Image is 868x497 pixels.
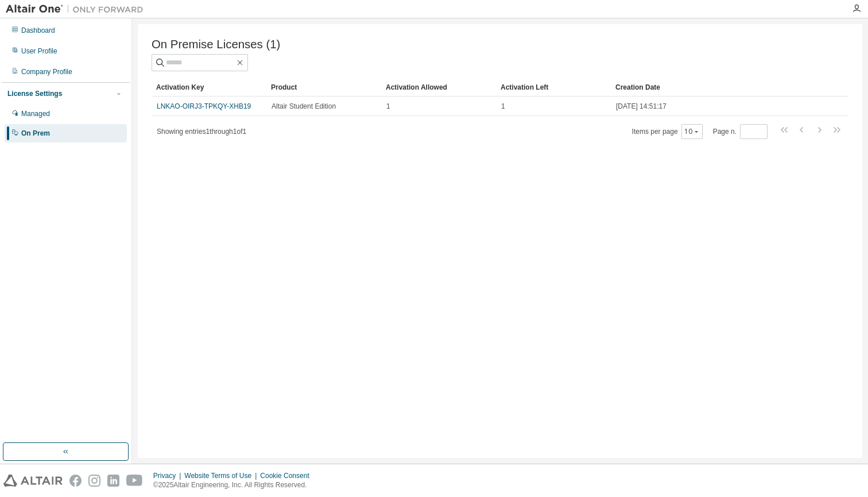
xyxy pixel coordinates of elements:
div: Privacy [153,471,184,480]
img: facebook.svg [69,475,82,487]
span: 1 [501,102,505,111]
div: License Settings [7,89,62,98]
span: 1 [386,102,390,111]
div: Website Terms of Use [184,471,260,480]
button: 10 [684,127,700,136]
span: Items per page [632,124,703,139]
img: youtube.svg [126,475,143,487]
span: Altair Student Edition [272,102,336,111]
div: Company Profile [21,67,72,76]
span: Showing entries 1 through 1 of 1 [157,128,246,136]
span: On Premise Licenses (1) [152,38,280,51]
div: Creation Date [615,78,798,97]
img: Altair One [6,3,149,15]
img: instagram.svg [88,475,100,487]
span: [DATE] 14:51:17 [616,102,666,111]
div: Cookie Consent [260,471,316,480]
div: Managed [21,109,50,118]
div: Activation Left [501,78,606,97]
a: LNKAO-OIRJ3-TPKQY-XHB19 [157,102,251,110]
div: On Prem [21,129,50,138]
p: © 2025 Altair Engineering, Inc. All Rights Reserved. [153,480,316,490]
div: Activation Allowed [386,78,491,97]
div: User Profile [21,47,57,56]
img: linkedin.svg [107,475,119,487]
div: Dashboard [21,26,55,35]
div: Activation Key [156,78,262,97]
img: altair_logo.svg [3,475,63,487]
span: Page n. [713,124,768,139]
div: Product [271,78,377,97]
